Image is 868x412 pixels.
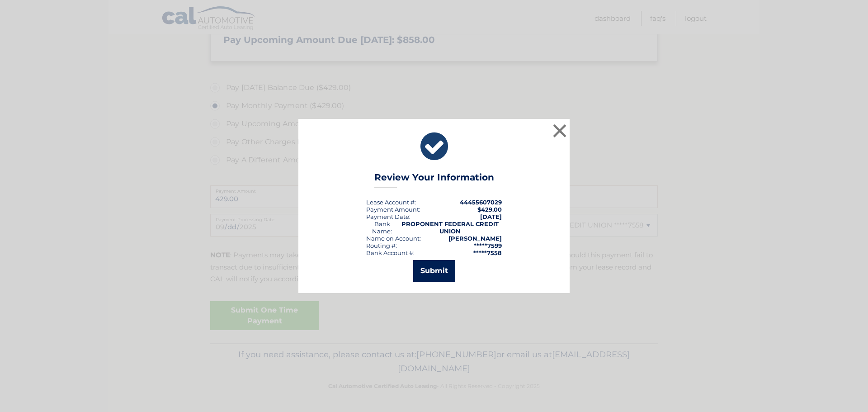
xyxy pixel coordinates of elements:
[401,220,499,235] strong: PROPONENT FEDERAL CREDIT UNION
[366,235,421,242] div: Name on Account:
[460,199,502,206] strong: 44455607029
[366,199,416,206] div: Lease Account #:
[413,260,455,282] button: Submit
[366,213,409,220] span: Payment Date
[366,249,415,256] div: Bank Account #:
[477,206,502,213] span: $429.00
[366,213,410,220] div: :
[480,213,502,220] span: [DATE]
[366,206,420,213] div: Payment Amount:
[366,220,398,235] div: Bank Name:
[448,235,502,242] strong: [PERSON_NAME]
[374,172,494,188] h3: Review Your Information
[551,122,569,140] button: ×
[366,242,397,249] div: Routing #:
